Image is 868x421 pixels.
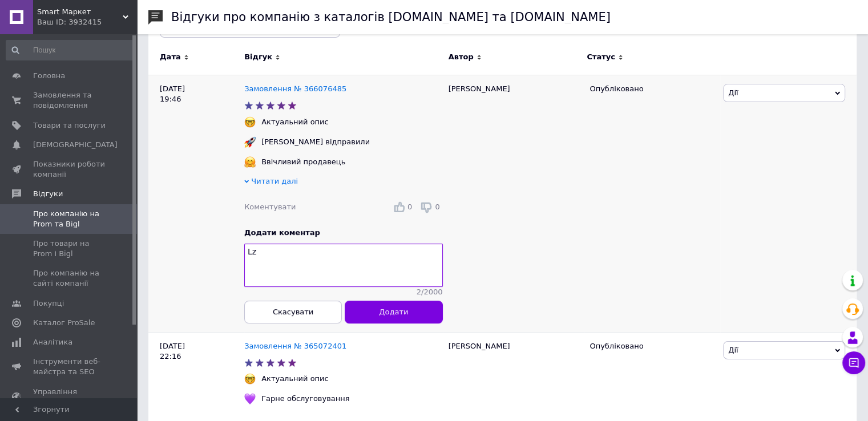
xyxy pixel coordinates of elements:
[33,337,72,347] span: Аналітика
[728,346,738,354] span: Дії
[259,117,332,127] div: Актуальний опис
[244,301,342,323] button: Скасувати
[33,268,106,289] span: Про компанію на сайті компанії
[244,116,256,128] img: :nerd_face:
[244,342,346,350] a: Замовлення № 365072401
[244,228,320,237] span: Додати коментар
[590,341,714,351] div: Опубліковано
[244,84,346,93] a: Замовлення № 366076485
[244,244,443,287] textarea: Lz
[33,209,106,229] span: Про компанію на Prom та Bigl
[33,387,106,407] span: Управління сайтом
[259,157,348,167] div: Ввічливий продавець
[842,351,865,374] button: Чат з покупцем
[443,75,584,332] div: [PERSON_NAME]
[244,373,256,384] img: :nerd_face:
[33,318,95,328] span: Каталог ProSale
[728,88,738,97] span: Дії
[33,71,65,81] span: Головна
[33,140,118,150] span: [DEMOGRAPHIC_DATA]
[148,75,244,332] div: [DATE] 19:46
[33,189,63,199] span: Відгуки
[33,120,106,131] span: Товари та послуги
[259,137,373,147] div: [PERSON_NAME] відправили
[244,202,296,212] div: Коментувати
[587,52,615,62] span: Статус
[259,374,332,384] div: Актуальний опис
[160,52,181,62] span: Дата
[244,176,443,189] div: Читати далі
[417,287,443,297] span: 2 / 2000
[33,159,106,180] span: Показники роботи компанії
[33,357,106,377] span: Інструменти веб-майстра та SEO
[244,136,256,148] img: :rocket:
[379,307,408,316] span: Додати
[171,10,611,24] h1: Відгуки про компанію з каталогів [DOMAIN_NAME] та [DOMAIN_NAME]
[33,238,106,259] span: Про товари на Prom і Bigl
[259,394,352,404] div: Гарне обслуговування
[435,203,439,211] span: 0
[244,52,272,62] span: Відгук
[345,301,442,323] button: Додати
[37,17,137,27] div: Ваш ID: 3932415
[407,203,412,211] span: 0
[244,393,256,404] img: :purple_heart:
[273,307,313,316] span: Скасувати
[244,156,256,168] img: :hugging_face:
[6,40,135,60] input: Пошук
[251,177,298,185] span: Читати далі
[449,52,474,62] span: Автор
[590,84,714,94] div: Опубліковано
[244,203,296,211] span: Коментувати
[33,90,106,111] span: Замовлення та повідомлення
[37,7,123,17] span: Smart Маркет
[33,298,64,309] span: Покупці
